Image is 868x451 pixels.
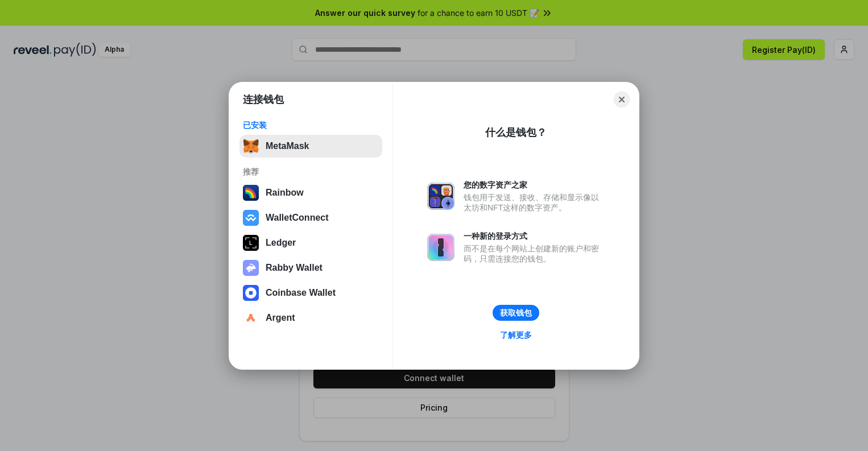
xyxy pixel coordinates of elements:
img: svg+xml,%3Csvg%20xmlns%3D%22http%3A%2F%2Fwww.w3.org%2F2000%2Fsvg%22%20width%3D%2228%22%20height%3... [243,235,259,251]
img: svg+xml,%3Csvg%20width%3D%2228%22%20height%3D%2228%22%20viewBox%3D%220%200%2028%2028%22%20fill%3D... [243,210,259,226]
div: 钱包用于发送、接收、存储和显示像以太坊和NFT这样的数字资产。 [464,192,605,213]
div: MetaMask [266,141,309,151]
button: Coinbase Wallet [239,282,382,304]
button: Rabby Wallet [239,256,382,279]
img: svg+xml,%3Csvg%20width%3D%2228%22%20height%3D%2228%22%20viewBox%3D%220%200%2028%2028%22%20fill%3D... [243,285,259,301]
div: WalletConnect [266,213,329,223]
div: 而不是在每个网站上创建新的账户和密码，只需连接您的钱包。 [464,243,605,264]
div: 了解更多 [500,330,532,340]
div: 已安装 [243,120,379,130]
div: Rainbow [266,188,304,198]
div: Rabby Wallet [266,263,323,273]
button: WalletConnect [239,206,382,229]
div: 什么是钱包？ [485,126,547,139]
h1: 连接钱包 [243,93,284,106]
img: svg+xml,%3Csvg%20fill%3D%22none%22%20height%3D%2233%22%20viewBox%3D%220%200%2035%2033%22%20width%... [243,138,259,154]
div: Coinbase Wallet [266,288,336,298]
img: svg+xml,%3Csvg%20width%3D%2228%22%20height%3D%2228%22%20viewBox%3D%220%200%2028%2028%22%20fill%3D... [243,310,259,326]
div: Argent [266,313,295,323]
button: Rainbow [239,181,382,204]
div: 获取钱包 [500,308,532,318]
img: svg+xml,%3Csvg%20xmlns%3D%22http%3A%2F%2Fwww.w3.org%2F2000%2Fsvg%22%20fill%3D%22none%22%20viewBox... [243,260,259,276]
a: 了解更多 [493,328,539,342]
div: Ledger [266,238,296,248]
img: svg+xml,%3Csvg%20width%3D%22120%22%20height%3D%22120%22%20viewBox%3D%220%200%20120%20120%22%20fil... [243,185,259,201]
div: 推荐 [243,167,379,177]
button: 获取钱包 [493,305,539,321]
div: 您的数字资产之家 [464,180,605,190]
button: Ledger [239,231,382,254]
button: Argent [239,307,382,329]
img: svg+xml,%3Csvg%20xmlns%3D%22http%3A%2F%2Fwww.w3.org%2F2000%2Fsvg%22%20fill%3D%22none%22%20viewBox... [427,234,454,261]
img: svg+xml,%3Csvg%20xmlns%3D%22http%3A%2F%2Fwww.w3.org%2F2000%2Fsvg%22%20fill%3D%22none%22%20viewBox... [427,183,454,210]
button: Close [614,92,630,107]
div: 一种新的登录方式 [464,231,605,241]
button: MetaMask [239,135,382,158]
